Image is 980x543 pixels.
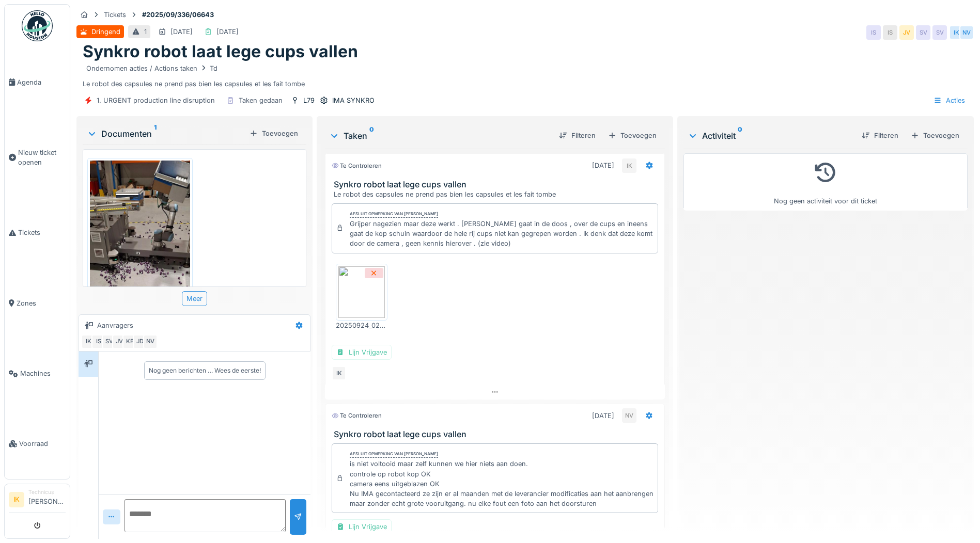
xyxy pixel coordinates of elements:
h1: Synkro robot laat lege cups vallen [83,42,358,61]
span: Tickets [18,228,66,237]
div: SV [102,334,116,349]
div: Lijn Vrijgave [332,519,392,534]
div: Taken [329,130,551,142]
span: Machines [20,369,66,378]
div: Documenten [87,127,245,140]
div: SV [916,25,930,40]
div: Nog geen activiteit voor dit ticket [690,158,961,206]
li: [PERSON_NAME] [28,488,66,510]
div: IMA SYNKRO [332,95,375,105]
div: [DATE] [170,27,193,37]
div: JD [133,334,147,349]
sup: 1 [154,127,157,140]
div: Taken gedaan [239,95,283,105]
a: Nieuw ticket openen [5,117,70,198]
div: NV [959,25,974,40]
div: IK [622,158,636,173]
div: NV [622,408,636,423]
div: Grijper nagezien maar deze werkt . [PERSON_NAME] gaat in de doos , over de cups en ineens gaat de... [350,219,654,249]
div: SV [932,25,947,40]
h3: Synkro robot laat lege cups vallen [334,180,660,189]
div: Activiteit [688,130,853,142]
div: Nog geen berichten … Wees de eerste! [149,366,261,375]
h3: Synkro robot laat lege cups vallen [334,429,660,439]
div: IK [81,334,96,349]
div: JV [899,25,914,40]
div: [DATE] [216,27,239,37]
div: Toevoegen [245,126,302,140]
div: IS [883,25,897,40]
div: L79 [303,95,315,105]
div: Dringend [91,27,120,37]
div: 1 [144,27,147,37]
img: d4xmozs5gfecawgxmrgvmayuqj7p [90,161,190,377]
div: Afsluit opmerking van [PERSON_NAME] [350,211,438,218]
div: Acties [929,93,970,108]
div: Te controleren [332,411,382,420]
div: Technicus [28,488,66,496]
div: Toevoegen [604,129,661,142]
div: IK [332,366,346,380]
div: 1. URGENT production line disruption [97,95,215,105]
div: [DATE] [592,161,614,170]
div: Filteren [858,129,903,142]
div: Aanvragers [97,321,133,330]
a: IK Technicus[PERSON_NAME] [9,488,66,513]
a: Tickets [5,198,70,268]
a: Voorraad [5,409,70,479]
strong: #2025/09/336/06643 [138,10,218,20]
li: IK [9,492,24,507]
div: Afsluit opmerking van [PERSON_NAME] [350,451,438,458]
div: IS [91,334,106,349]
div: Lijn Vrijgave [332,345,392,360]
a: Agenda [5,47,70,117]
div: Tickets [104,10,126,20]
div: 20250924_023100.mp4 [336,321,387,330]
span: Agenda [17,77,66,87]
div: Meer [182,291,207,306]
div: Le robot des capsules ne prend pas bien les capsules et les fait tombe [83,62,968,89]
div: Filteren [555,129,600,142]
span: Voorraad [19,439,66,449]
div: Le robot des capsules ne prend pas bien les capsules et les fait tombe [334,189,660,199]
div: is niet voltooid maar zelf kunnen we hier niets aan doen. controle op robot kop OK camera eens ui... [350,459,654,508]
sup: 0 [738,130,742,142]
a: Machines [5,339,70,409]
div: Te controleren [332,162,382,170]
a: Zones [5,268,70,338]
div: Toevoegen [907,129,963,142]
img: a02b187b-12ef-4236-9440-634fd632bb08-20250924_023100.mp4 [338,266,385,318]
span: Nieuw ticket openen [18,148,66,167]
div: NV [143,334,158,349]
div: Ondernomen acties / Actions taken Td [86,63,217,73]
span: Zones [17,298,66,308]
div: IS [866,25,881,40]
div: [DATE] [592,411,614,421]
div: JV [112,334,127,349]
img: Badge_color-CXgf-gQk.svg [22,10,53,41]
div: IK [949,25,963,40]
div: KE [122,334,137,349]
sup: 0 [369,130,374,142]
